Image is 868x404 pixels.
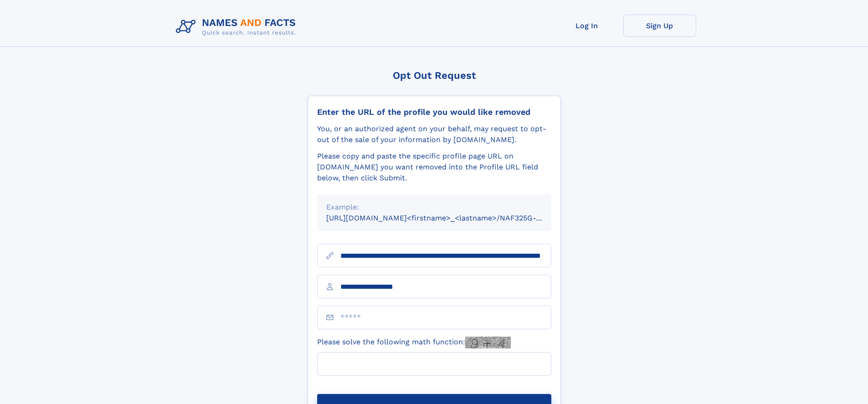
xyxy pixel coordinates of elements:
[326,202,542,213] div: Example:
[172,15,303,39] img: Logo Names and Facts
[550,15,623,37] a: Log In
[317,107,551,117] div: Enter the URL of the profile you would like removed
[326,214,569,222] small: [URL][DOMAIN_NAME]<firstname>_<lastname>/NAF325G-xxxxxxxx
[308,70,561,81] div: Opt Out Request
[317,337,511,348] label: Please solve the following math function:
[623,15,696,37] a: Sign Up
[317,151,551,184] div: Please copy and paste the specific profile page URL on [DOMAIN_NAME] you want removed into the Pr...
[317,123,551,145] div: You, or an authorized agent on your behalf, may request to opt-out of the sale of your informatio...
